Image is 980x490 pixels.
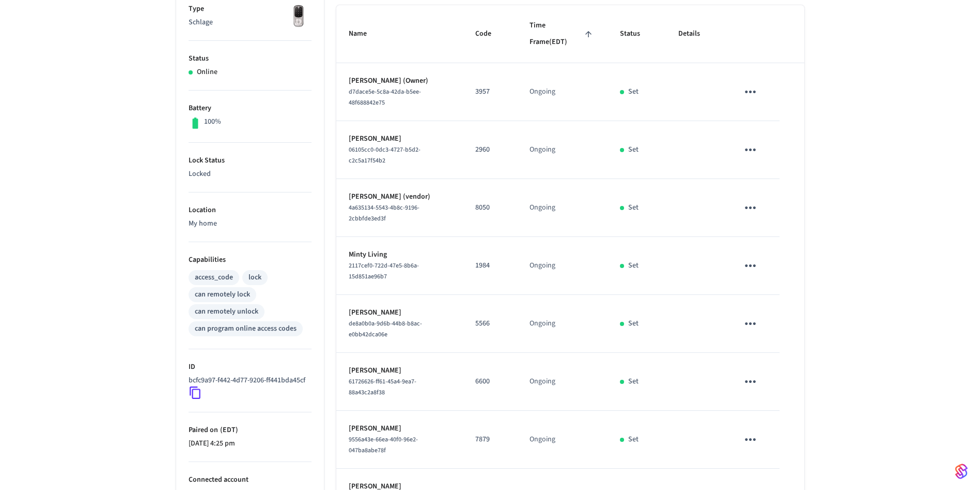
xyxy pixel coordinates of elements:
[189,155,312,166] p: Lock Status
[517,295,608,353] td: Ongoing
[218,425,238,435] span: ( EDT )
[189,169,312,180] p: Locked
[475,144,505,155] p: 2960
[628,86,639,97] p: Set
[620,26,654,42] span: Status
[189,425,312,436] p: Paired on
[349,377,416,397] span: 61726626-ff61-45a4-9ea7-88a43c2a8f38
[475,86,505,97] p: 3957
[189,17,312,28] p: Schlage
[517,63,608,121] td: Ongoing
[349,423,450,434] p: [PERSON_NAME]
[195,306,258,317] div: can remotely unlock
[286,4,312,29] img: Yale Assure Touchscreen Wifi Smart Lock, Satin Nickel, Front
[349,307,450,318] p: [PERSON_NAME]
[517,179,608,237] td: Ongoing
[517,411,608,469] td: Ongoing
[349,87,421,107] span: d7dace5e-5c8a-42da-b5ee-48f688842e75
[475,26,505,42] span: Code
[349,261,419,281] span: 2117cef0-722d-47e5-8b6a-15d851ae96b7
[349,203,419,223] span: 4a635134-5543-4b8c-9196-2cbbfde3ed3f
[189,255,312,265] p: Capabilities
[189,53,312,64] p: Status
[189,103,312,114] p: Battery
[349,133,450,144] p: [PERSON_NAME]
[628,202,639,213] p: Set
[628,260,639,271] p: Set
[517,237,608,295] td: Ongoing
[475,434,505,445] p: 7879
[517,121,608,179] td: Ongoing
[189,4,312,14] p: Type
[678,26,713,42] span: Details
[475,318,505,329] p: 5566
[195,289,250,300] div: can remotely lock
[349,145,421,165] span: 06105cc0-0dc3-4727-b5d2-c2c5a17f54b2
[349,365,450,376] p: [PERSON_NAME]
[204,116,221,127] p: 100%
[628,434,639,445] p: Set
[475,202,505,213] p: 8050
[628,144,639,155] p: Set
[475,376,505,387] p: 6600
[349,76,450,86] p: [PERSON_NAME] (Owner)
[349,319,422,339] span: de8a0b0a-9d6b-44b8-b8ac-e0bb42dca06e
[955,463,968,480] img: SeamLogoGradient.69752ec5.svg
[195,323,297,334] div: can program online access codes
[517,353,608,411] td: Ongoing
[530,18,595,50] span: Time Frame(EDT)
[248,272,261,283] div: lock
[349,435,418,455] span: 9556a43e-66ea-40f0-96e2-047ba8abe78f
[349,249,450,260] p: Minty Living
[628,318,639,329] p: Set
[349,26,380,42] span: Name
[197,67,217,78] p: Online
[628,376,639,387] p: Set
[189,375,305,386] p: bcfc9a97-f442-4d77-9206-ff441bda45cf
[189,205,312,216] p: Location
[189,438,312,449] p: [DATE] 4:25 pm
[349,191,450,202] p: [PERSON_NAME] (vendor)
[475,260,505,271] p: 1984
[189,474,312,485] p: Connected account
[189,362,312,373] p: ID
[189,218,312,229] p: My home
[195,272,233,283] div: access_code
